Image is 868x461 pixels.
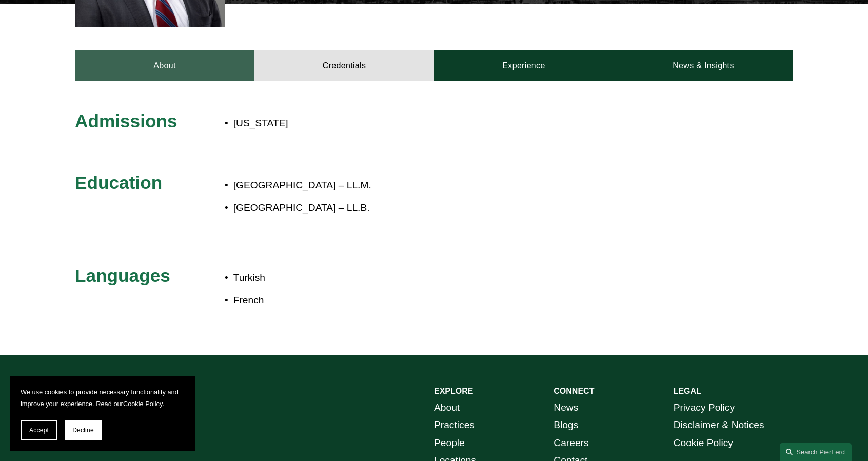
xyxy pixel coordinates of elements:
[21,386,185,410] p: We use cookies to provide necessary functionality and improve your experience. Read our .
[674,387,701,395] strong: LEGAL
[75,265,170,285] span: Languages
[434,50,614,81] a: Experience
[554,416,578,434] a: Blogs
[10,376,195,451] section: Cookie banner
[29,427,49,434] span: Accept
[233,292,703,310] p: French
[554,399,578,417] a: News
[674,434,733,452] a: Cookie Policy
[123,400,163,408] a: Cookie Policy
[554,387,594,395] strong: CONNECT
[674,399,735,417] a: Privacy Policy
[233,114,494,132] p: [US_STATE]
[780,443,852,461] a: Search this site
[434,387,473,395] strong: EXPLORE
[233,199,703,217] p: [GEOGRAPHIC_DATA] – LL.B.
[65,420,102,440] button: Decline
[554,434,588,452] a: Careers
[674,416,764,434] a: Disclaimer & Notices
[75,172,162,193] span: Education
[233,269,703,287] p: Turkish
[614,50,793,81] a: News & Insights
[254,50,434,81] a: Credentials
[21,420,57,440] button: Accept
[75,111,177,131] span: Admissions
[233,177,703,195] p: [GEOGRAPHIC_DATA] – LL.M.
[434,434,465,452] a: People
[434,399,460,417] a: About
[75,50,254,81] a: About
[72,427,94,434] span: Decline
[434,416,475,434] a: Practices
